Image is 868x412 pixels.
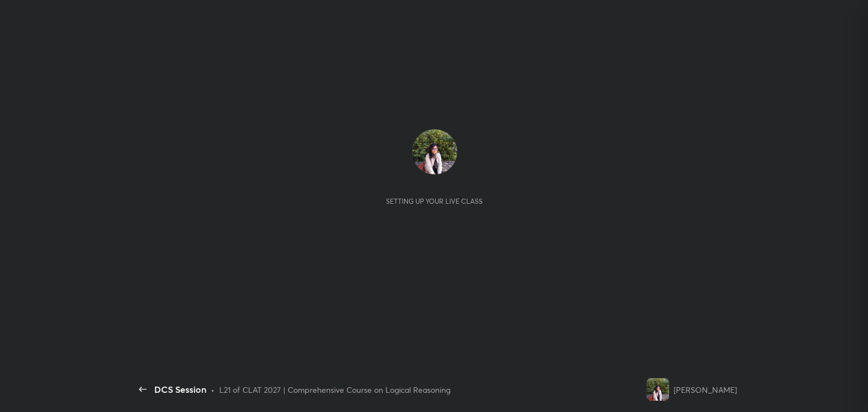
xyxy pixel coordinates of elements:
[154,383,206,396] div: DCS Session
[674,384,737,396] div: [PERSON_NAME]
[412,129,457,174] img: d32a3653a59a4f6dbabcf5fd46e7bda8.jpg
[211,384,215,396] div: •
[386,197,483,205] div: Setting up your live class
[219,384,450,396] div: L21 of CLAT 2027 | Comprehensive Course on Logical Reasoning
[646,378,669,401] img: d32a3653a59a4f6dbabcf5fd46e7bda8.jpg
